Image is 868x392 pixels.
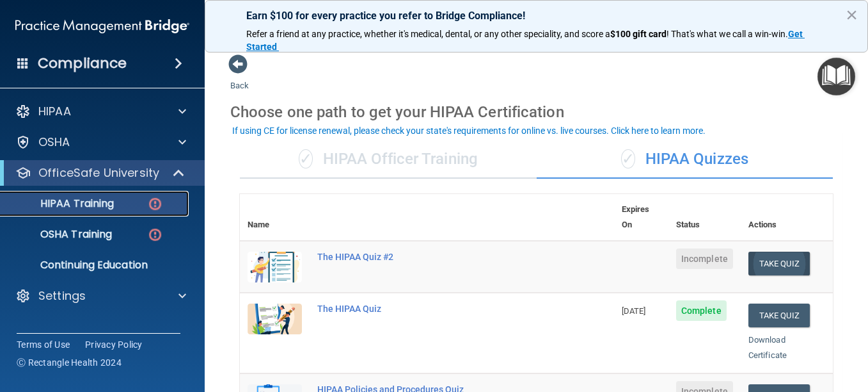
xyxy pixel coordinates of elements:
[15,104,186,119] a: HIPAA
[147,196,163,212] img: danger-circle.6113f641.png
[230,65,249,90] a: Back
[240,194,310,241] th: Name
[317,252,550,262] div: The HIPAA Quiz #2
[230,124,707,137] button: If using CE for license renewal, please check your state's requirements for online vs. live cours...
[846,4,858,25] button: Close
[15,13,189,39] img: PMB logo
[147,227,163,243] img: danger-circle.6113f641.png
[15,135,186,150] a: OSHA
[622,306,646,316] span: [DATE]
[299,149,313,168] span: ✓
[15,165,185,181] a: OfficeSafe University
[8,197,114,210] p: HIPAA Training
[676,249,733,269] span: Incomplete
[621,149,635,168] span: ✓
[240,140,537,179] div: HIPAA Officer Training
[748,252,810,275] button: Take Quiz
[246,29,610,39] span: Refer a friend at any practice, whether it's medical, dental, or any other speciality, and score a
[230,94,842,131] div: Choose one path to get your HIPAA Certification
[610,29,667,39] strong: $100 gift card
[15,288,186,304] a: Settings
[317,304,550,314] div: The HIPAA Quiz
[667,29,788,39] span: ! That's what we call a win-win.
[17,338,70,351] a: Terms of Use
[38,104,71,119] p: HIPAA
[232,126,706,135] div: If using CE for license renewal, please check your state's requirements for online vs. live cours...
[741,194,833,241] th: Actions
[38,135,70,150] p: OSHA
[668,194,741,241] th: Status
[38,288,86,304] p: Settings
[17,356,122,369] span: Ⓒ Rectangle Health 2024
[748,335,787,360] a: Download Certificate
[246,10,826,22] p: Earn $100 for every practice you refer to Bridge Compliance!
[85,338,143,351] a: Privacy Policy
[38,165,159,181] p: OfficeSafe University
[8,259,183,272] p: Continuing Education
[748,304,810,327] button: Take Quiz
[817,58,855,95] button: Open Resource Center
[537,140,833,179] div: HIPAA Quizzes
[614,194,668,241] th: Expires On
[8,228,112,241] p: OSHA Training
[676,300,727,321] span: Complete
[246,29,805,52] a: Get Started
[38,54,127,72] h4: Compliance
